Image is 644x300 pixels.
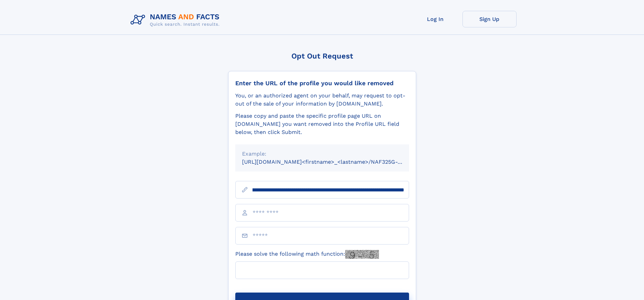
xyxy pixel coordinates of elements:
[235,112,409,136] div: Please copy and paste the specific profile page URL on [DOMAIN_NAME] you want removed into the Pr...
[235,250,379,259] label: Please solve the following math function:
[228,52,416,60] div: Opt Out Request
[235,92,409,108] div: You, or an authorized agent on your behalf, may request to opt-out of the sale of your informatio...
[462,11,517,27] a: Sign Up
[235,79,409,87] div: Enter the URL of the profile you would like removed
[242,159,422,165] small: [URL][DOMAIN_NAME]<firstname>_<lastname>/NAF325G-xxxxxxxx
[242,150,402,158] div: Example:
[408,11,462,27] a: Log In
[128,11,225,29] img: Logo Names and Facts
